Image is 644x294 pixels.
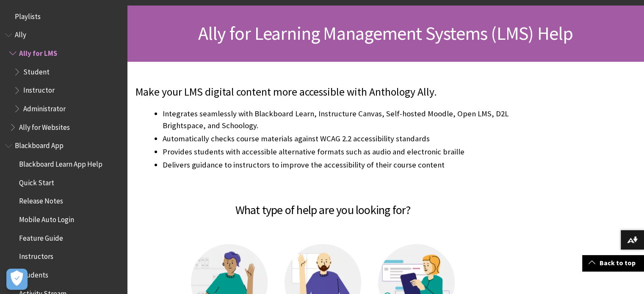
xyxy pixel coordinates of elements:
[135,191,510,219] h2: What type of help are you looking for?
[163,146,510,158] li: Provides students with accessible alternative formats such as audio and electronic braille
[5,9,122,24] nav: Book outline for Playlists
[6,269,28,290] button: Open Preferences
[198,22,573,45] span: Ally for Learning Management Systems (LMS) Help
[23,102,66,113] span: Administrator
[19,176,54,187] span: Quick Start
[582,255,644,271] a: Back to top
[19,268,48,279] span: Students
[163,108,510,132] li: Integrates seamlessly with Blackboard Learn, Instructure Canvas, Self-hosted Moodle, Open LMS, D2...
[5,28,122,135] nav: Book outline for Anthology Ally Help
[135,85,510,100] p: Make your LMS digital content more accessible with Anthology Ally.
[163,133,510,145] li: Automatically checks course materials against WCAG 2.2 accessibility standards
[15,139,64,150] span: Blackboard App
[19,46,57,58] span: Ally for LMS
[19,250,53,261] span: Instructors
[23,83,55,95] span: Instructor
[163,159,510,183] li: Delivers guidance to instructors to improve the accessibility of their course content
[19,194,63,206] span: Release Notes
[23,65,50,76] span: Student
[19,212,74,224] span: Mobile Auto Login
[15,9,41,21] span: Playlists
[19,231,63,242] span: Feature Guide
[15,28,26,39] span: Ally
[19,157,102,168] span: Blackboard Learn App Help
[19,120,70,132] span: Ally for Websites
